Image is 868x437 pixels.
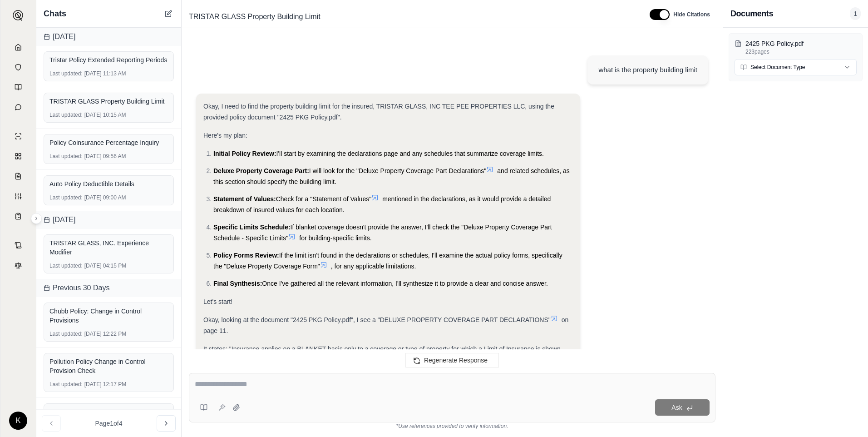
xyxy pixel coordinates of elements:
div: [DATE] 12:22 PM [49,330,168,338]
button: New Chat [163,8,174,19]
a: Coverage Table [6,207,30,225]
div: what is the property building limit [598,65,697,75]
span: I will look for the "Deluxe Property Coverage Part Declarations" [309,167,486,174]
span: Hide Citations [673,11,710,18]
span: Okay, looking at the document "2425 PKG Policy.pdf", I see a "DELUXE PROPERTY COVERAGE PART DECLA... [203,316,551,323]
div: Previous 30 Days [36,279,181,297]
a: Custom Report [6,187,30,205]
p: 2425 PKG Policy.pdf [745,39,857,48]
div: [DATE] 04:15 PM [49,262,168,269]
div: [DATE] 09:00 AM [49,194,168,201]
div: [DATE] [36,211,181,229]
span: , for any applicable limitations. [331,263,416,270]
div: Chubb Policy: Change in Control Provisions [49,307,168,325]
span: mentioned in the declarations, as it would provide a detailed breakdown of insured values for eac... [213,195,551,214]
span: Chats [44,7,66,20]
span: TRISTAR GLASS Property Building Limit [185,10,324,24]
span: Deluxe Property Coverage Part: [213,167,309,174]
span: Last updated: [49,194,83,201]
span: It states: "Insurance applies on a BLANKET basis only to a coverage or type of property for which... [203,345,561,363]
span: Last updated: [49,381,83,388]
span: Policy Forms Review: [213,252,279,259]
button: Expand sidebar [9,6,27,25]
span: Specific Limits Schedule: [213,223,291,231]
div: [DATE] 11:13 AM [49,70,168,77]
span: I'll start by examining the declarations page and any schedules that summarize coverage limits. [276,150,544,157]
button: Ask [655,399,710,416]
span: Initial Policy Review: [213,150,276,157]
p: 223 pages [745,48,857,55]
span: Ask [671,404,682,411]
span: Final Synthesis: [213,280,262,287]
span: Last updated: [49,70,83,77]
button: Expand sidebar [31,213,42,224]
span: Statement of Values: [213,195,276,203]
span: Regenerate Response [424,357,488,364]
div: [DATE] 09:56 AM [49,153,168,160]
span: Once I've gathered all the relevant information, I'll synthesize it to provide a clear and concis... [262,280,547,287]
a: Contract Analysis [6,236,30,254]
a: Legal Search Engine [6,256,30,274]
div: TRISTAR GLASS Property Building Limit [49,97,168,106]
span: Last updated: [49,111,83,119]
div: Tristar Policy Extended Reporting Periods [49,55,168,65]
span: If blanket coverage doesn't provide the answer, I'll check the "Deluxe Property Coverage Part Sch... [213,223,552,242]
div: Policy Coinsurance Percentage Inquiry [49,138,168,147]
div: *Use references provided to verify information. [189,422,715,430]
span: Last updated: [49,262,83,269]
div: Edit Title [185,10,639,24]
span: Let's start! [203,298,232,305]
span: for building-specific limits. [299,234,372,242]
span: If the limit isn't found in the declarations or schedules, I'll examine the actual policy forms, ... [213,252,562,270]
div: [DATE] 12:17 PM [49,381,168,388]
img: Expand sidebar [13,10,24,21]
a: Chat [6,98,30,116]
h3: Documents [730,7,773,20]
div: K [9,412,27,430]
button: Regenerate Response [405,353,499,367]
a: Single Policy [6,127,30,145]
a: Home [6,38,30,56]
div: Insurance Policy Change of Control Provision [49,407,168,426]
a: Policy Comparisons [6,147,30,165]
div: TRISTAR GLASS, INC. Experience Modifier [49,238,168,257]
div: [DATE] [36,28,181,46]
div: Pollution Policy Change in Control Provision Check [49,357,168,375]
span: Last updated: [49,330,83,338]
div: Auto Policy Deductible Details [49,179,168,189]
a: Prompt Library [6,78,30,96]
span: on page 11. [203,316,568,334]
span: 1 [850,7,861,20]
a: Claim Coverage [6,167,30,185]
div: [DATE] 10:15 AM [49,111,168,119]
a: Documents Vault [6,58,30,76]
span: Last updated: [49,153,83,160]
button: 2425 PKG Policy.pdf223pages [735,39,857,55]
span: Okay, I need to find the property building limit for the insured, TRISTAR GLASS, INC TEE PEE PROP... [203,103,554,121]
span: Here's my plan: [203,132,247,139]
span: Check for a "Statement of Values" [276,195,371,203]
span: Page 1 of 4 [95,419,123,428]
